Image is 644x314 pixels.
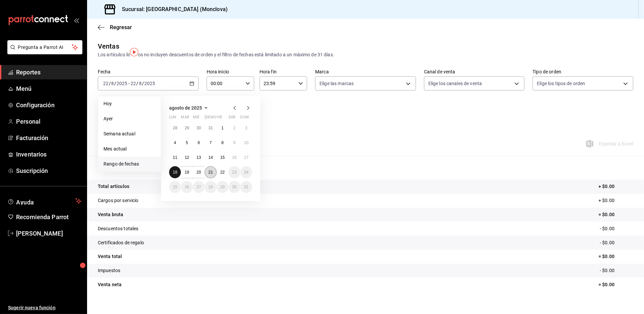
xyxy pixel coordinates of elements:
p: Impuestos [98,267,120,274]
button: 1 de agosto de 2025 [217,122,228,134]
button: 31 de julio de 2025 [205,122,216,134]
span: Elige las marcas [319,80,354,87]
abbr: sábado [228,115,235,122]
span: / [142,81,144,86]
button: Tooltip marker [130,48,138,56]
p: Total artículos [98,183,129,190]
h3: Sucursal: [GEOGRAPHIC_DATA] (Monclova) [117,5,228,13]
abbr: miércoles [193,115,199,122]
button: 29 de julio de 2025 [181,122,193,134]
span: Ayer [103,115,155,122]
label: Hora inicio [207,70,254,74]
input: -- [111,81,114,86]
div: Los artículos listados no incluyen descuentos de orden y el filtro de fechas está limitado a un m... [98,51,633,58]
button: agosto de 2025 [169,104,210,112]
p: = $0.00 [598,253,633,260]
abbr: 24 de agosto de 2025 [244,170,248,175]
abbr: 16 de agosto de 2025 [232,155,236,160]
abbr: jueves [205,115,244,122]
input: ---- [116,81,128,86]
abbr: 4 de agosto de 2025 [174,140,176,145]
input: -- [130,81,136,86]
abbr: 23 de agosto de 2025 [232,170,236,175]
button: 5 de agosto de 2025 [181,137,193,149]
button: 22 de agosto de 2025 [217,166,228,178]
button: Regresar [98,24,132,30]
abbr: 12 de agosto de 2025 [185,155,189,160]
button: 29 de agosto de 2025 [217,181,228,193]
abbr: 15 de agosto de 2025 [220,155,225,160]
abbr: 31 de agosto de 2025 [244,185,248,189]
span: Inventarios [16,150,81,159]
span: Personal [16,117,81,126]
abbr: 28 de julio de 2025 [173,126,177,130]
div: Ventas [98,41,119,51]
span: Facturación [16,133,81,142]
span: Elige los tipos de orden [537,80,585,87]
p: Descuentos totales [98,225,138,232]
p: Certificados de regalo [98,239,144,246]
p: - $0.00 [600,239,633,246]
p: = $0.00 [598,281,633,288]
span: Pregunta a Parrot AI [18,44,72,51]
label: Tipo de orden [532,70,633,74]
abbr: 5 de agosto de 2025 [186,140,188,145]
button: 15 de agosto de 2025 [217,151,228,164]
p: Venta bruta [98,211,123,218]
abbr: 2 de agosto de 2025 [233,126,235,130]
label: Fecha [98,70,199,74]
label: Marca [315,70,416,74]
button: 14 de agosto de 2025 [205,151,216,164]
abbr: 9 de agosto de 2025 [233,140,235,145]
abbr: viernes [217,115,222,122]
abbr: 29 de julio de 2025 [185,126,189,130]
abbr: 20 de agosto de 2025 [197,170,201,175]
abbr: 26 de agosto de 2025 [185,185,189,189]
button: 24 de agosto de 2025 [240,166,252,178]
abbr: lunes [169,115,176,122]
button: open_drawer_menu [74,17,79,23]
abbr: 8 de agosto de 2025 [221,140,224,145]
label: Canal de venta [424,70,525,74]
span: Sugerir nueva función [8,304,81,311]
button: Pregunta a Parrot AI [7,40,82,54]
abbr: 29 de agosto de 2025 [220,185,225,189]
p: = $0.00 [598,211,633,218]
span: agosto de 2025 [169,105,202,111]
input: -- [139,81,142,86]
p: Cargos por servicio [98,197,139,204]
button: 8 de agosto de 2025 [217,137,228,149]
abbr: 1 de agosto de 2025 [221,126,224,130]
button: 10 de agosto de 2025 [240,137,252,149]
input: ---- [144,81,155,86]
span: Mes actual [103,145,155,152]
span: Recomienda Parrot [16,212,81,222]
p: - $0.00 [600,267,633,274]
span: Rango de fechas [103,161,155,168]
button: 19 de agosto de 2025 [181,166,193,178]
abbr: domingo [240,115,249,122]
span: Suscripción [16,166,81,175]
button: 13 de agosto de 2025 [193,151,205,164]
p: + $0.00 [598,197,633,204]
span: Ayuda [16,197,73,205]
button: 30 de julio de 2025 [193,122,205,134]
span: Regresar [110,24,132,30]
a: Pregunta a Parrot AI [5,49,82,56]
button: 6 de agosto de 2025 [193,137,205,149]
abbr: 10 de agosto de 2025 [244,140,248,145]
abbr: 3 de agosto de 2025 [245,126,247,130]
button: 4 de agosto de 2025 [169,137,181,149]
abbr: 18 de agosto de 2025 [173,170,177,175]
label: Hora fin [260,70,307,74]
span: Hoy [103,100,155,107]
span: [PERSON_NAME] [16,229,81,238]
button: 28 de agosto de 2025 [205,181,216,193]
abbr: 27 de agosto de 2025 [197,185,201,189]
abbr: 14 de agosto de 2025 [208,155,213,160]
button: 23 de agosto de 2025 [228,166,240,178]
input: -- [103,81,109,86]
abbr: 31 de julio de 2025 [208,126,213,130]
span: / [109,81,111,86]
abbr: 30 de julio de 2025 [197,126,201,130]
